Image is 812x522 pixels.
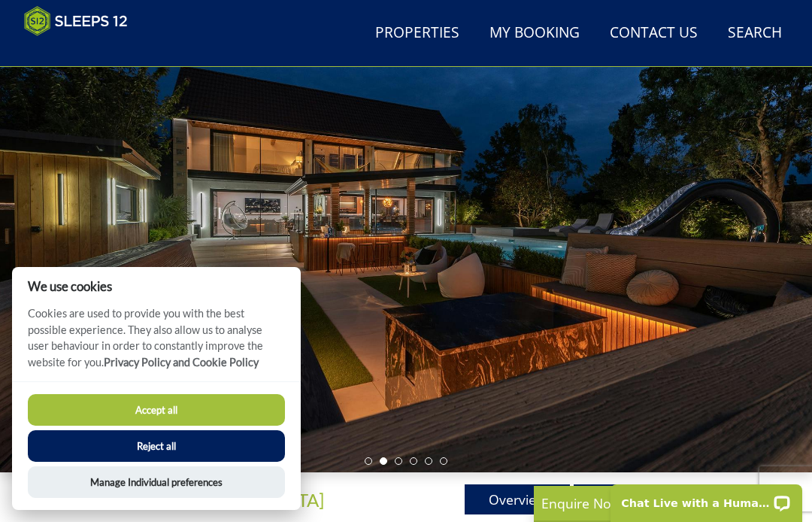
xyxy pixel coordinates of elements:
[28,430,285,462] button: Reject all
[12,279,301,293] h2: We use cookies
[483,17,586,50] a: My Booking
[28,394,285,426] button: Accept all
[601,475,812,522] iframe: LiveChat chat widget
[145,489,324,511] a: [GEOGRAPHIC_DATA]
[28,466,285,498] button: Manage Individual preferences
[574,484,679,514] a: Gallery
[139,489,324,511] span: -
[369,17,465,50] a: Properties
[104,356,259,369] a: Privacy Policy and Cookie Policy
[17,45,174,58] iframe: Customer reviews powered by Trustpilot
[722,17,788,50] a: Search
[604,17,704,50] a: Contact Us
[24,6,128,36] img: Sleeps 12
[12,305,301,381] p: Cookies are used to provide you with the best possible experience. They also allow us to analyse ...
[465,484,570,514] a: Overview
[541,493,767,513] p: Enquire Now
